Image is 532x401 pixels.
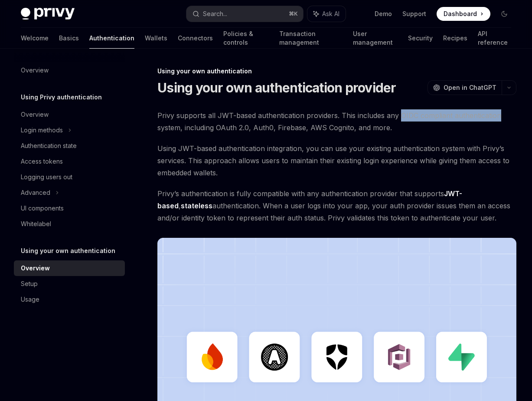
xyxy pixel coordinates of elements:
a: Basics [59,28,79,49]
div: Overview [21,263,50,273]
div: Logging users out [21,172,72,182]
a: Connectors [178,28,213,49]
a: Overview [14,260,125,276]
a: UI components [14,200,125,216]
button: Search...⌘K [186,6,303,22]
a: Support [402,10,426,18]
div: Authentication state [21,141,77,151]
h5: Using Privy authentication [21,92,102,102]
a: Authentication state [14,138,125,154]
a: Overview [14,107,125,122]
div: Advanced [21,187,50,198]
span: Privy’s authentication is fully compatible with any authentication provider that supports , authe... [157,187,516,224]
a: Wallets [145,28,167,49]
a: Setup [14,276,125,292]
a: Usage [14,292,125,307]
img: dark logo [21,8,75,20]
a: Transaction management [279,28,343,49]
div: Login methods [21,125,63,135]
button: Ask AI [307,6,346,22]
div: Whitelabel [21,219,51,229]
span: Privy supports all JWT-based authentication providers. This includes any OIDC compliant authentic... [157,109,516,134]
a: Logging users out [14,169,125,185]
a: Access tokens [14,154,125,169]
a: Recipes [443,28,467,49]
a: Demo [375,10,392,18]
div: Overview [21,65,49,76]
h5: Using your own authentication [21,246,115,256]
a: Security [408,28,433,49]
a: API reference [478,28,511,49]
a: User management [353,28,398,49]
a: Whitelabel [14,216,125,232]
button: Toggle dark mode [497,7,511,21]
a: stateless [181,201,212,210]
a: Welcome [21,28,49,49]
button: Open in ChatGPT [428,80,502,95]
span: Dashboard [444,10,477,18]
span: ⌘ K [289,10,298,17]
div: Search... [203,9,227,19]
div: Setup [21,279,38,289]
div: Using your own authentication [157,67,516,76]
span: Ask AI [322,10,339,18]
a: Dashboard [437,7,490,21]
div: Overview [21,109,49,120]
span: Open in ChatGPT [444,83,496,92]
div: UI components [21,203,64,214]
div: Usage [21,294,39,305]
span: Using JWT-based authentication integration, you can use your existing authentication system with ... [157,142,516,179]
h1: Using your own authentication provider [157,80,396,95]
a: Authentication [89,28,134,49]
a: Overview [14,62,125,78]
a: Policies & controls [223,28,269,49]
div: Access tokens [21,156,63,167]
